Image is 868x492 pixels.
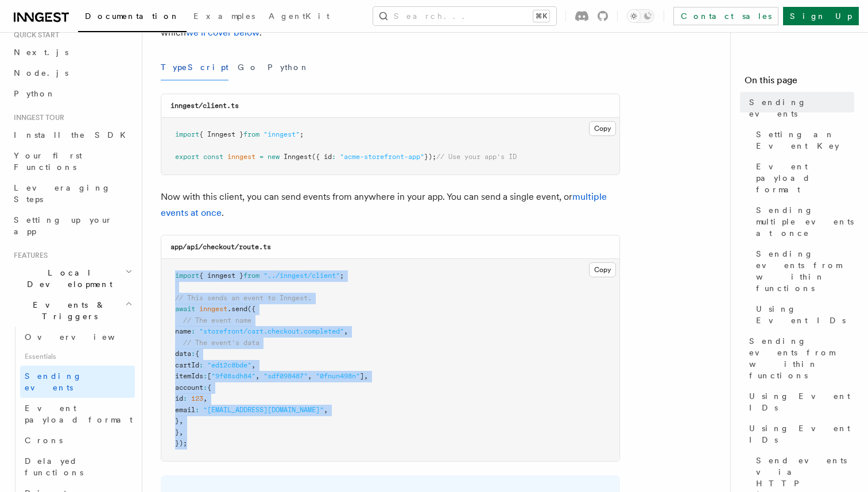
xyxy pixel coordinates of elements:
span: Documentation [85,11,180,21]
span: // The event's data [183,339,259,347]
span: Essentials [20,347,135,366]
span: { Inngest } [199,130,243,138]
span: Inngest [284,153,312,161]
span: Sending events from within functions [756,248,854,294]
span: AgentKit [269,11,330,21]
a: Crons [20,430,135,451]
span: Your first Functions [14,151,82,172]
a: Sending multiple events at once [751,200,854,243]
a: AgentKit [262,3,336,31]
span: itemIds [175,372,203,380]
a: Sign Up [783,7,859,25]
h4: On this page [745,73,854,92]
span: : [203,372,207,380]
span: const [203,153,223,161]
a: Overview [20,327,135,347]
span: , [255,372,259,380]
span: Next.js [14,48,68,57]
span: Python [14,89,56,98]
span: Local Development [9,267,125,290]
span: }); [175,439,187,447]
span: } [175,417,179,425]
span: }); [424,153,436,161]
span: , [364,372,368,380]
span: Leveraging Steps [14,183,111,204]
span: , [203,394,207,402]
span: ({ [247,305,255,313]
a: Using Event IDs [751,299,854,331]
span: id [175,394,183,402]
span: Install the SDK [14,130,133,140]
p: Now with this client, you can send events from anywhere in your app. You can send a single event,... [161,189,620,221]
a: Contact sales [673,7,778,25]
span: Using Event IDs [749,390,854,413]
span: ({ id [312,153,332,161]
kbd: ⌘K [533,10,549,22]
span: , [179,428,183,436]
span: inngest [227,153,255,161]
a: Sending events from within functions [745,331,854,386]
a: Next.js [9,42,135,63]
a: Setting up your app [9,210,135,242]
span: Inngest tour [9,113,64,122]
span: "sdf098487" [263,372,308,380]
button: Toggle dark mode [627,9,654,23]
a: Node.js [9,63,135,83]
code: inngest/client.ts [170,102,239,110]
span: : [191,350,195,358]
span: "[EMAIL_ADDRESS][DOMAIN_NAME]" [203,406,324,414]
span: { inngest } [199,272,243,280]
a: Delayed functions [20,451,135,483]
a: Event payload format [20,398,135,430]
span: // This sends an event to Inngest. [175,294,312,302]
span: ; [340,272,344,280]
a: Sending events from within functions [751,243,854,299]
span: Using Event IDs [749,423,854,445]
span: email [175,406,195,414]
span: Delayed functions [25,456,83,477]
span: , [308,372,312,380]
span: // Use your app's ID [436,153,517,161]
span: import [175,272,199,280]
span: = [259,153,263,161]
span: Events & Triggers [9,299,125,322]
span: Features [9,251,48,260]
span: "9f08sdh84" [211,372,255,380]
span: Sending events [25,371,82,392]
span: Event payload format [756,161,854,195]
span: "inngest" [263,130,300,138]
span: , [324,406,328,414]
span: Event payload format [25,404,133,424]
span: } [175,428,179,436]
span: : [195,406,199,414]
span: : [191,327,195,335]
button: Copy [589,262,616,277]
span: 123 [191,394,203,402]
span: , [344,327,348,335]
span: Sending events [749,96,854,119]
span: : [199,361,203,369]
a: Your first Functions [9,145,135,177]
span: account [175,383,203,392]
span: , [251,361,255,369]
span: [ [207,372,211,380]
code: app/api/checkout/route.ts [170,243,271,251]
span: "0fnun498n" [316,372,360,380]
a: Install the SDK [9,125,135,145]
span: data [175,350,191,358]
span: "ed12c8bde" [207,361,251,369]
button: Events & Triggers [9,295,135,327]
span: .send [227,305,247,313]
a: Setting an Event Key [751,124,854,156]
span: "../inngest/client" [263,272,340,280]
button: Search...⌘K [373,7,556,25]
span: export [175,153,199,161]
button: TypeScript [161,55,228,80]
a: Python [9,83,135,104]
a: multiple events at once [161,191,607,218]
span: new [268,153,280,161]
a: Leveraging Steps [9,177,135,210]
a: Documentation [78,3,187,32]
span: : [183,394,187,402]
span: from [243,130,259,138]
